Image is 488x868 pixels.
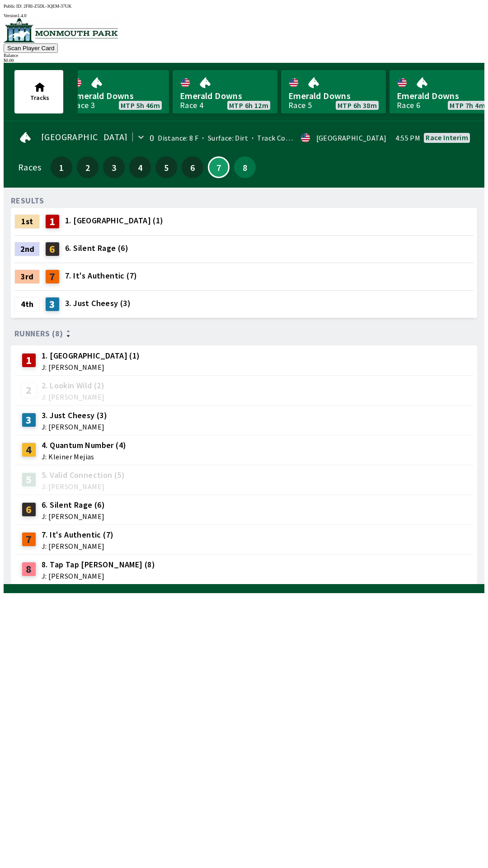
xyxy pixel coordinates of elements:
span: 7. It's Authentic (7) [42,529,113,541]
div: 0 [150,134,154,142]
span: MTP 6h 38m [338,102,377,109]
div: 2nd [14,242,40,256]
button: 7 [208,156,230,178]
button: 1 [51,156,72,178]
span: J: [PERSON_NAME] [42,393,104,401]
span: Emerald Downs [397,90,487,102]
button: Tracks [14,70,63,113]
img: venue logo [4,18,118,42]
button: 8 [234,156,256,178]
span: 2. Lookin Wild (2) [42,380,104,392]
button: 5 [155,156,177,178]
div: Race interim [426,134,468,141]
span: MTP 5h 46m [121,102,160,109]
span: J: Kleiner Mejias [42,453,126,460]
span: 8. Tap Tap [PERSON_NAME] (8) [42,559,155,571]
span: Runners (8) [14,330,63,337]
div: 3 [22,413,36,427]
span: 4:55 PM [395,134,420,142]
div: 7 [45,269,60,284]
button: 3 [103,156,125,178]
div: $ 0.00 [4,58,484,63]
span: J: [PERSON_NAME] [42,363,140,371]
span: Surface: Dirt [198,133,248,142]
div: Version 1.4.0 [4,13,484,18]
span: 1. [GEOGRAPHIC_DATA] (1) [65,215,164,226]
div: 8 [22,562,36,576]
span: 5. Valid Connection (5) [42,469,125,481]
span: 4 [131,164,149,170]
span: J: [PERSON_NAME] [42,542,113,550]
span: 5 [158,164,175,170]
div: 4 [22,443,36,457]
span: 7. It's Authentic (7) [65,270,137,282]
span: 6. Silent Rage (6) [65,242,128,254]
div: 1 [45,214,60,229]
span: 1 [53,164,70,170]
div: 3rd [14,269,40,284]
div: 1st [14,214,40,229]
span: 3 [105,164,122,170]
a: Emerald DownsRace 4MTP 6h 12m [173,70,277,113]
span: Distance: 8 F [158,133,198,142]
span: 4. Quantum Number (4) [42,439,126,451]
span: Track Condition: Fast [248,133,326,142]
button: 2 [77,156,99,178]
span: 2FRI-Z5DL-3QEM-37UK [23,4,72,9]
div: Races [18,164,41,171]
div: [GEOGRAPHIC_DATA] [316,134,387,142]
div: Race 5 [288,102,312,109]
span: 8 [236,164,253,170]
span: J: [PERSON_NAME] [42,513,105,520]
span: 2 [79,164,96,170]
button: 4 [129,156,151,178]
div: RESULTS [11,197,44,204]
div: Runners (8) [14,329,474,338]
div: Public ID: [4,4,484,9]
div: 4th [14,297,40,311]
div: 2 [22,383,36,397]
a: Emerald DownsRace 3MTP 5h 46m [64,70,169,113]
button: 6 [182,156,203,178]
div: 5 [22,472,36,487]
span: 3. Just Cheesy (3) [65,297,131,309]
span: Emerald Downs [288,90,379,102]
span: 6 [184,164,201,170]
span: MTP 7h 4m [450,102,485,109]
div: 6 [22,502,36,517]
div: Race 6 [397,102,420,109]
div: Race 4 [180,102,203,109]
button: Scan Player Card [4,43,58,53]
div: 1 [22,353,36,368]
div: Race 3 [71,102,95,109]
span: J: [PERSON_NAME] [42,483,125,490]
a: Emerald DownsRace 5MTP 6h 38m [281,70,386,113]
span: MTP 6h 12m [229,102,268,109]
div: 7 [22,532,36,547]
span: Emerald Downs [180,90,270,102]
div: Balance [4,53,484,58]
span: Emerald Downs [71,90,162,102]
span: J: [PERSON_NAME] [42,572,155,580]
span: J: [PERSON_NAME] [42,423,107,430]
div: 6 [45,242,60,256]
div: 3 [45,297,60,311]
span: 3. Just Cheesy (3) [42,410,107,421]
span: [GEOGRAPHIC_DATA] [41,133,128,141]
span: 1. [GEOGRAPHIC_DATA] (1) [42,350,140,362]
span: 7 [211,165,226,170]
span: Tracks [30,94,49,102]
span: 6. Silent Rage (6) [42,499,105,511]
